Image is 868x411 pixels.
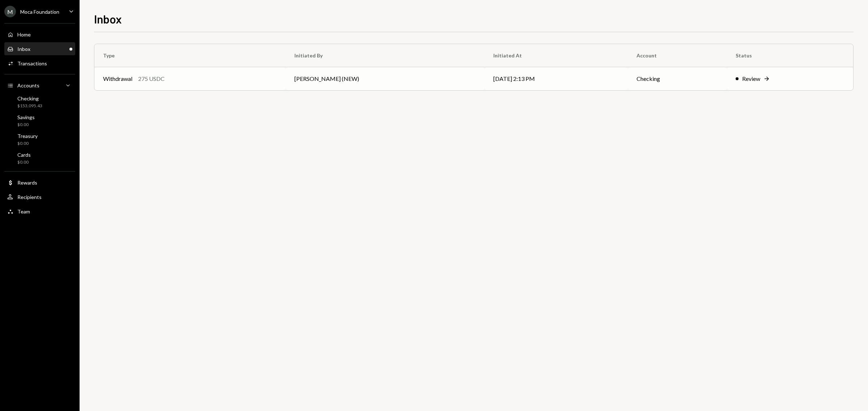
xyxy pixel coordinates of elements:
[4,150,75,167] a: Cards$0.00
[17,194,42,200] div: Recipients
[17,179,37,186] div: Rewards
[17,122,35,128] div: $0.00
[4,79,75,92] a: Accounts
[17,140,38,147] div: $0.00
[17,208,30,215] div: Team
[17,95,42,101] div: Checking
[4,205,75,218] a: Team
[17,114,35,120] div: Savings
[4,6,16,17] div: M
[4,190,75,203] a: Recipients
[628,44,727,67] th: Account
[17,103,42,109] div: $153,095.43
[94,44,286,67] th: Type
[485,44,627,67] th: Initiated At
[4,93,75,111] a: Checking$153,095.43
[17,152,31,158] div: Cards
[17,159,31,165] div: $0.00
[17,46,30,52] div: Inbox
[17,82,39,88] div: Accounts
[4,57,75,70] a: Transactions
[17,31,31,38] div: Home
[17,133,38,139] div: Treasury
[628,67,727,90] td: Checking
[94,12,122,26] h1: Inbox
[20,9,59,15] div: Moca Foundation
[4,28,75,41] a: Home
[742,74,760,83] div: Review
[727,44,853,67] th: Status
[138,74,165,83] div: 275 USDC
[286,44,485,67] th: Initiated By
[4,176,75,189] a: Rewards
[4,131,75,148] a: Treasury$0.00
[4,42,75,55] a: Inbox
[4,112,75,129] a: Savings$0.00
[286,67,485,90] td: [PERSON_NAME] (NEW)
[17,60,47,66] div: Transactions
[485,67,627,90] td: [DATE] 2:13 PM
[103,74,132,83] div: Withdrawal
